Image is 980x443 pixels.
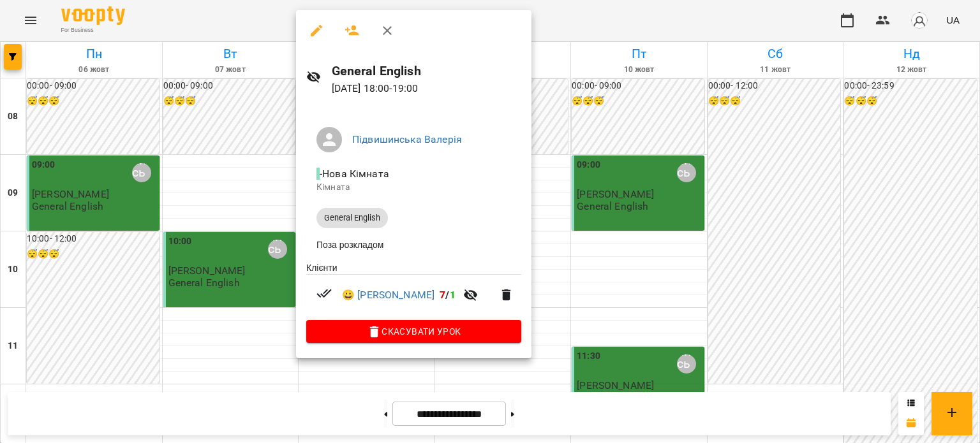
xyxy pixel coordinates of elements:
ul: Клієнти [306,261,521,321]
a: 😀 [PERSON_NAME] [342,287,434,303]
a: Підвишинська Валерія [352,133,462,145]
span: 7 [440,289,445,301]
span: General English [316,212,388,224]
p: Кімната [316,181,511,194]
span: Скасувати Урок [316,324,511,339]
span: 1 [450,289,456,301]
svg: Візит сплачено [316,286,332,301]
h6: General English [332,61,522,81]
li: Поза розкладом [306,233,521,256]
p: [DATE] 18:00 - 19:00 [332,81,522,96]
span: - Нова Кімната [316,168,392,180]
button: Скасувати Урок [306,320,521,343]
b: / [440,289,455,301]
